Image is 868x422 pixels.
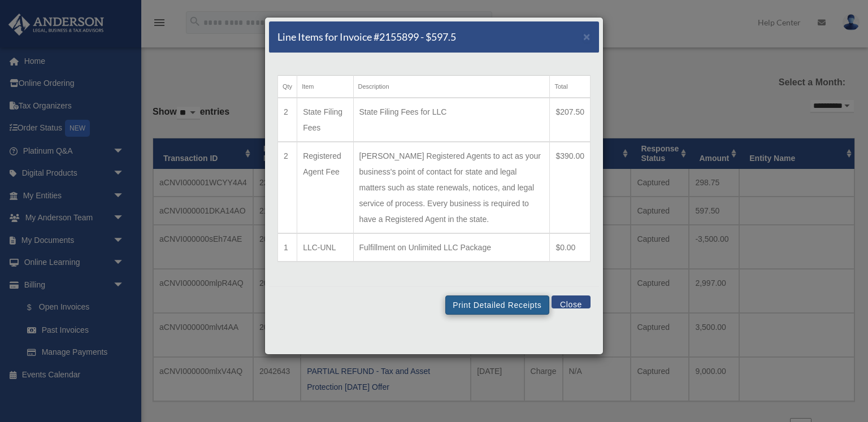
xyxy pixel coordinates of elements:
th: Item [297,76,353,98]
td: 1 [278,233,297,262]
td: 2 [278,142,297,233]
td: State Filing Fees for LLC [353,98,550,142]
span: × [583,30,591,43]
td: $207.50 [550,98,591,142]
button: Print Detailed Receipts [445,295,549,315]
th: Description [353,76,550,98]
td: State Filing Fees [297,98,353,142]
button: Close [552,295,591,308]
td: Registered Agent Fee [297,142,353,233]
td: [PERSON_NAME] Registered Agents to act as your business's point of contact for state and legal ma... [353,142,550,233]
h5: Line Items for Invoice #2155899 - $597.5 [277,30,456,44]
td: 2 [278,98,297,142]
th: Qty [278,76,297,98]
td: LLC-UNL [297,233,353,262]
td: $0.00 [550,233,591,262]
td: Fulfillment on Unlimited LLC Package [353,233,550,262]
th: Total [550,76,591,98]
button: Close [583,31,591,42]
td: $390.00 [550,142,591,233]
